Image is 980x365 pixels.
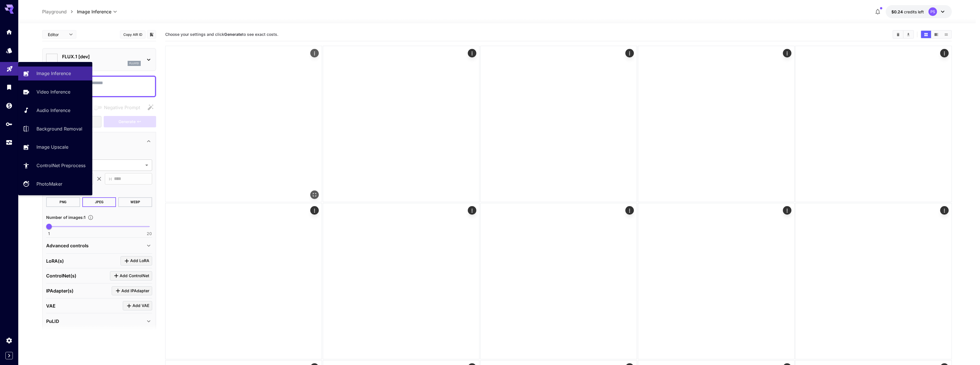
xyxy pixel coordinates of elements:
p: PhotoMaker [36,181,62,187]
a: Audio Inference [18,103,92,117]
button: Specify how many images to generate in a single request. Each image generation will be charged se... [85,215,96,220]
span: credits left [904,9,924,14]
button: Show media in video view [931,31,941,38]
span: Add LoRA [130,257,149,264]
nav: breadcrumb [42,8,77,15]
span: Choose your settings and click to see exact costs. [165,32,278,37]
p: VAE [46,302,56,309]
span: Add VAE [132,302,149,309]
p: Advanced controls [46,242,89,249]
p: FLUX.1 [dev] [62,53,141,60]
div: Actions [310,206,319,215]
p: IPAdapter(s) [46,287,73,294]
a: Background Removal [18,122,92,136]
div: $0.23598 [891,9,924,15]
span: 1:1 (Square) [50,162,143,169]
span: H [109,176,112,182]
a: Video Inference [18,85,92,99]
p: ControlNet(s) [46,272,76,279]
div: Clear AllDownload All [893,30,914,39]
div: Actions [467,49,476,57]
button: Click to add LoRA [121,256,152,266]
p: Playground [42,8,67,15]
button: Add to library [149,31,154,38]
a: Image Inference [18,67,92,80]
span: $0.24 [891,9,904,14]
div: Actions [310,49,319,57]
div: Models [6,47,13,54]
p: ControlNet Preprocess [36,162,85,169]
button: Download All [903,31,913,38]
p: Video Inference [36,88,70,95]
div: Wallet [6,102,13,109]
div: Usage [6,139,13,146]
span: Add ControlNet [120,272,149,279]
div: Actions [940,49,949,57]
button: Expand sidebar [5,352,13,359]
button: PNG [46,197,80,207]
div: API Keys [6,121,13,128]
p: PuLID [46,318,59,325]
span: Editor [48,32,66,38]
button: Show media in list view [941,31,951,38]
div: Actions [625,49,634,57]
b: Generate [224,32,242,37]
span: Negative prompts are not compatible with the selected model. [93,104,145,111]
div: Home [6,28,13,36]
div: Library [6,84,13,91]
button: Click to add ControlNet [110,271,152,281]
span: Negative Prompt [104,104,140,111]
div: Settings [6,337,13,344]
div: Actions [625,206,634,215]
a: ControlNet Preprocess [18,159,92,173]
span: Add IPAdapter [121,287,149,295]
p: LoRA(s) [46,258,64,264]
p: Audio Inference [36,107,70,114]
span: 1 [48,231,50,237]
button: Copy AIR ID [120,30,146,39]
div: Actions [467,206,476,215]
p: Background Removal [36,125,82,132]
div: Actions [783,49,791,57]
button: Clear All [893,31,903,38]
div: Actions [940,206,949,215]
div: Playground [6,63,13,70]
a: Image Upscale [18,140,92,154]
div: Show media in grid viewShow media in video viewShow media in list view [920,30,952,39]
p: Image Inference [36,70,71,77]
div: PS [928,7,937,16]
button: Click to add VAE [123,301,152,310]
p: flux1d [129,61,139,65]
button: WEBP [118,197,152,207]
button: JPEG [82,197,116,207]
div: Open in fullscreen [310,190,319,199]
button: $0.23598 [886,5,952,18]
p: Image Upscale [36,144,68,150]
span: Number of images : 1 [46,215,85,220]
a: PhotoMaker [18,177,92,191]
span: 20 [147,231,152,237]
button: Click to add IPAdapter [112,286,152,296]
span: Image Inference [77,8,111,15]
button: Show media in grid view [921,31,931,38]
div: Actions [783,206,791,215]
